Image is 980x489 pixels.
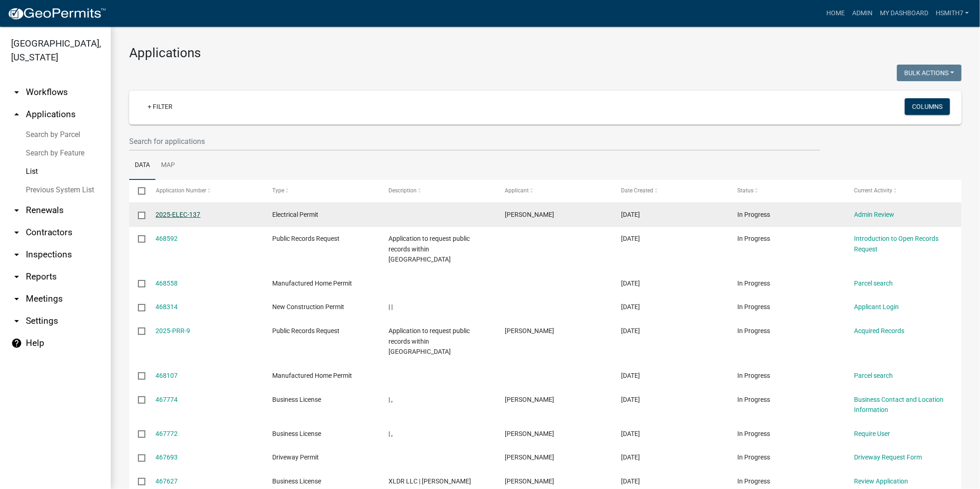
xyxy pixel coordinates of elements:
[272,396,321,403] span: Business License
[11,338,22,349] i: help
[621,372,640,379] span: 08/22/2025
[854,453,922,461] a: Driveway Request Form
[621,211,640,218] span: 08/25/2025
[272,211,318,218] span: Electrical Permit
[272,477,321,485] span: Business License
[272,372,352,379] span: Manufactured Home Permit
[11,227,22,238] i: arrow_drop_down
[854,327,904,334] a: Acquired Records
[129,45,962,61] h3: Applications
[738,477,771,485] span: In Progress
[388,303,393,310] span: | |
[388,396,393,403] span: | ,
[272,327,340,334] span: Public Records Request
[897,65,962,81] button: Bulk Actions
[147,180,263,202] datatable-header-cell: Application Number
[621,303,640,310] span: 08/24/2025
[621,280,640,287] span: 08/25/2025
[272,280,352,287] span: Manufactured Home Permit
[854,396,944,414] a: Business Contact and Location Information
[621,235,640,242] span: 08/25/2025
[129,132,820,151] input: Search for applications
[380,180,496,202] datatable-header-cell: Description
[729,180,845,202] datatable-header-cell: Status
[156,235,178,242] a: 468592
[854,477,908,485] a: Review Application
[876,5,932,22] a: My Dashboard
[11,109,22,120] i: arrow_drop_up
[11,271,22,282] i: arrow_drop_down
[156,280,178,287] a: 468558
[849,5,876,22] a: Admin
[621,477,640,485] span: 08/21/2025
[156,327,191,334] a: 2025-PRR-9
[156,477,178,485] a: 467627
[129,151,155,180] a: Data
[621,430,640,437] span: 08/22/2025
[156,187,206,194] span: Application Number
[272,430,321,437] span: Business License
[505,211,554,218] span: Matthew Sizemore
[388,187,417,194] span: Description
[845,180,962,202] datatable-header-cell: Current Activity
[505,327,554,334] span: Amanda Glouner
[854,430,890,437] a: Require User
[621,327,640,334] span: 08/23/2025
[140,98,180,115] a: + Filter
[621,187,654,194] span: Date Created
[738,430,771,437] span: In Progress
[11,249,22,260] i: arrow_drop_down
[854,235,938,253] a: Introduction to Open Records Request
[388,235,470,263] span: Application to request public records within Talbot County
[505,187,529,194] span: Applicant
[854,372,893,379] a: Parcel search
[738,187,754,194] span: Status
[272,187,284,194] span: Type
[11,316,22,327] i: arrow_drop_down
[496,180,612,202] datatable-header-cell: Applicant
[505,453,554,461] span: Bailey Smith
[738,372,771,379] span: In Progress
[263,180,380,202] datatable-header-cell: Type
[738,280,771,287] span: In Progress
[272,453,319,461] span: Driveway Permit
[388,430,393,437] span: | ,
[854,303,899,310] a: Applicant Login
[11,293,22,304] i: arrow_drop_down
[272,235,340,242] span: Public Records Request
[155,151,180,180] a: Map
[156,430,178,437] a: 467772
[156,372,178,379] a: 468107
[156,453,178,461] a: 467693
[854,211,894,218] a: Admin Review
[505,477,554,485] span: Dwight Aaron Cloud
[11,205,22,216] i: arrow_drop_down
[738,396,771,403] span: In Progress
[621,396,640,403] span: 08/22/2025
[621,453,640,461] span: 08/22/2025
[156,211,201,218] a: 2025-ELEC-137
[156,396,178,403] a: 467774
[388,477,471,485] span: XLDR LLC | Cloud, Dwight
[612,180,729,202] datatable-header-cell: Date Created
[738,211,771,218] span: In Progress
[738,453,771,461] span: In Progress
[738,303,771,310] span: In Progress
[388,327,470,356] span: Application to request public records within Talbot County
[505,430,554,437] span: Tamara B Robinson
[905,98,950,115] button: Columns
[738,235,771,242] span: In Progress
[156,303,178,310] a: 468314
[11,87,22,98] i: arrow_drop_down
[932,5,973,22] a: hsmith7
[505,396,554,403] span: Tamara B Robinson
[823,5,849,22] a: Home
[272,303,344,310] span: New Construction Permit
[738,327,771,334] span: In Progress
[854,280,893,287] a: Parcel search
[129,180,147,202] datatable-header-cell: Select
[854,187,892,194] span: Current Activity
